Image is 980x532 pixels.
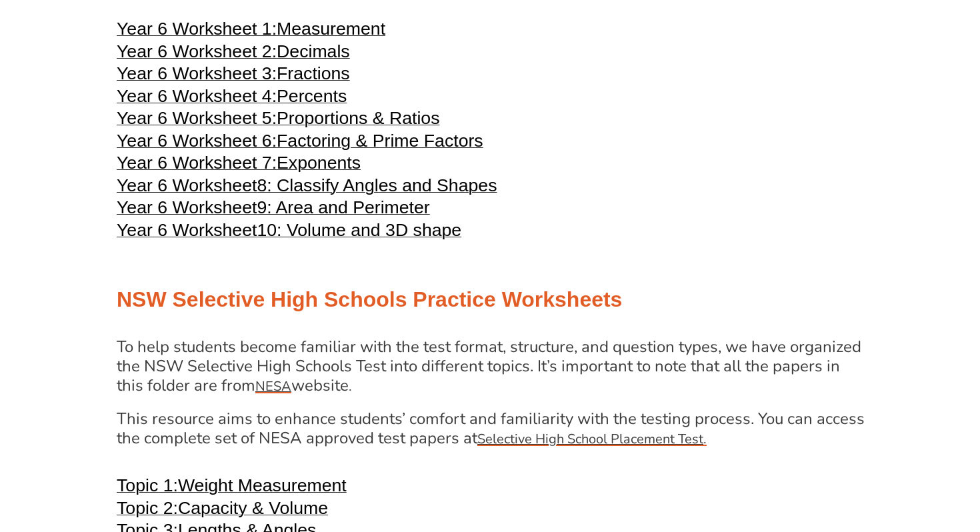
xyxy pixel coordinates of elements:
span: Year 6 Worksheet 5: [117,108,277,128]
a: Year 6 Worksheet 3:Fractions [117,69,350,83]
a: Year 6 Worksheet 7:Exponents [117,159,361,172]
a: NESA [255,375,291,396]
span: Measurement [277,19,385,39]
span: Year 6 Worksheet [117,175,257,195]
h2: NSW Selective High Schools Practice Worksheets [117,286,863,314]
a: Year 6 Worksheet 6:Factoring & Prime Factors [117,137,483,150]
iframe: Chat Widget [751,381,980,532]
a: Year 6 Worksheet 5:Proportions & Ratios [117,114,440,127]
span: Fractions [277,63,350,83]
span: Decimals [277,41,350,61]
span: 10: Volume and 3D shape [257,220,461,240]
a: Year 6 Worksheet9: Area and Perimeter [117,203,430,217]
span: Year 6 Worksheet [117,197,257,217]
span: Percents [277,86,347,106]
span: 9: Area and Perimeter [257,197,429,217]
span: Topic 2: [117,498,178,518]
span: NESA [255,377,291,395]
a: Selective High School Placement Test. [477,427,707,449]
span: Proportions & Ratios [277,108,439,128]
h4: This resource aims to enhance students’ comfort and familiarity with the testing process. You can... [117,409,865,449]
span: . [349,377,352,395]
span: Year 6 Worksheet 4: [117,86,277,106]
span: Year 6 Worksheet 2: [117,41,277,61]
a: Year 6 Worksheet10: Volume and 3D shape [117,226,461,239]
a: Topic 2:Capacity & Volume [117,504,328,517]
span: Weight Measurement [178,475,347,495]
a: Topic 1:Weight Measurement [117,481,347,495]
span: Year 6 Worksheet 1: [117,19,277,39]
a: Year 6 Worksheet 4:Percents [117,92,347,105]
span: Capacity & Volume [178,498,328,518]
h4: To help students become familiar with the test format, structure, and question types, we have org... [117,337,865,396]
span: Year 6 Worksheet 7: [117,153,277,173]
span: Year 6 Worksheet [117,220,257,240]
span: Year 6 Worksheet 3: [117,63,277,83]
span: Year 6 Worksheet 6: [117,131,277,151]
span: Factoring & Prime Factors [277,131,483,151]
a: Year 6 Worksheet 1:Measurement [117,25,385,38]
span: Topic 1: [117,475,178,495]
u: Selective High School Placement Test [477,430,703,448]
span: 8: Classify Angles and Shapes [257,175,497,195]
span: Exponents [277,153,361,173]
a: Year 6 Worksheet 2:Decimals [117,47,350,61]
a: Year 6 Worksheet8: Classify Angles and Shapes [117,181,497,195]
span: . [703,430,707,448]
